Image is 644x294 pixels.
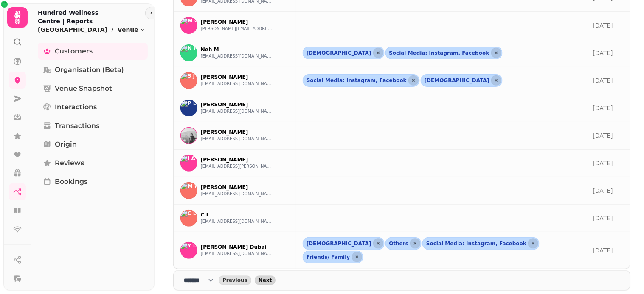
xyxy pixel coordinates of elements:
a: Customers [38,43,148,60]
button: back [219,276,251,285]
p: Neh M [201,46,273,53]
button: [EMAIL_ADDRESS][DOMAIN_NAME] [201,191,273,197]
a: Venue Snapshot [38,80,148,97]
img: N M [181,45,197,61]
h2: Hundred Wellness Centre | Reports [38,8,145,25]
button: [EMAIL_ADDRESS][PERSON_NAME][DOMAIN_NAME] [201,163,273,170]
img: C L [181,210,197,226]
img: M C [181,17,197,33]
span: [DEMOGRAPHIC_DATA] [307,50,371,56]
button: [EMAIL_ADDRESS][DOMAIN_NAME] [201,218,273,225]
span: Others [389,240,409,247]
span: Social Media: Instagram, Facebook [307,77,407,84]
p: C L [201,211,273,218]
span: Interactions [55,102,97,112]
nav: Pagination [173,270,630,291]
a: [DATE] [593,160,613,166]
p: [PERSON_NAME] Dubai [201,244,273,250]
span: Customers [55,46,93,56]
p: [PERSON_NAME] [201,74,273,80]
span: Social Media: Instagram, Facebook [426,240,526,247]
a: [DATE] [593,215,613,222]
span: [DEMOGRAPHIC_DATA] [307,240,371,247]
button: [EMAIL_ADDRESS][DOMAIN_NAME] [201,53,273,60]
img: M P [181,183,197,199]
button: [EMAIL_ADDRESS][DOMAIN_NAME] [201,136,273,142]
button: Venue [118,25,145,34]
span: [DEMOGRAPHIC_DATA] [425,77,489,84]
a: [DATE] [593,22,613,29]
a: [DATE] [593,50,613,56]
span: Friends/ Family [307,254,350,261]
span: Origin [55,139,77,150]
span: Venue Snapshot [55,83,112,94]
span: Previous [222,278,247,283]
button: [PERSON_NAME][EMAIL_ADDRESS][DOMAIN_NAME] [201,25,273,32]
a: Organisation (beta) [38,61,148,78]
span: Reviews [55,158,84,168]
img: I A [181,155,197,171]
p: [PERSON_NAME] [201,101,273,108]
a: Transactions [38,117,148,134]
a: [DATE] [593,105,613,111]
img: Y D [181,242,197,258]
a: [DATE] [593,187,613,194]
p: [PERSON_NAME] [201,156,273,163]
a: Bookings [38,173,148,190]
p: [PERSON_NAME] [201,129,273,136]
a: [DATE] [593,132,613,139]
span: Social Media: Instagram, Facebook [389,50,489,56]
button: next [255,276,276,285]
p: [PERSON_NAME] [201,184,273,191]
a: Reviews [38,155,148,172]
nav: Tabs [31,39,155,291]
a: Origin [38,136,148,153]
p: [GEOGRAPHIC_DATA] [38,25,107,34]
button: [EMAIL_ADDRESS][DOMAIN_NAME] [201,108,273,115]
button: [EMAIL_ADDRESS][DOMAIN_NAME] [201,80,273,87]
a: [DATE] [593,247,613,254]
nav: breadcrumb [38,25,145,34]
button: [EMAIL_ADDRESS][DOMAIN_NAME] [201,250,273,257]
span: Organisation (beta) [55,65,124,75]
a: [DATE] [593,77,613,84]
span: Bookings [55,177,87,187]
img: S J [181,72,197,89]
img: P L [181,100,197,116]
p: [PERSON_NAME] [201,19,273,25]
img: M L [181,128,197,144]
span: Transactions [55,121,99,131]
span: Next [259,278,272,283]
a: Interactions [38,99,148,116]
